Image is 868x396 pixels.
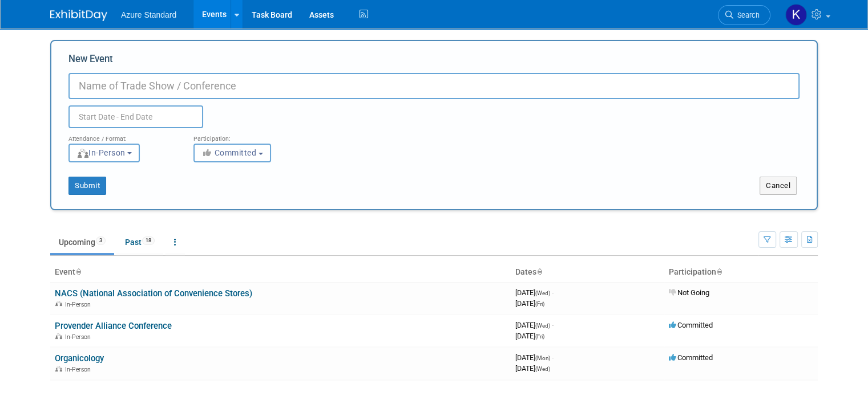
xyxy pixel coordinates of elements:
[536,267,542,276] a: Sort by Start Date
[760,177,797,195] button: Cancel
[121,10,176,19] span: Azure Standard
[511,263,664,282] th: Dates
[65,301,94,308] span: In-Person
[669,288,709,297] span: Not Going
[76,148,126,157] span: In-Person
[68,144,140,162] button: In-Person
[552,288,554,297] span: -
[68,128,176,143] div: Attendance / Format:
[75,267,81,276] a: Sort by Event Name
[716,267,722,276] a: Sort by Participation Type
[142,236,155,245] span: 18
[733,11,760,19] span: Search
[50,263,511,282] th: Event
[50,10,107,21] img: ExhibitDay
[68,52,113,70] label: New Event
[515,353,554,362] span: [DATE]
[718,5,770,25] a: Search
[515,299,544,308] span: [DATE]
[785,4,807,26] img: Karlee Henderson
[55,353,104,364] a: Organicology
[193,144,271,162] button: Committed
[552,353,554,362] span: -
[116,231,163,253] a: Past18
[201,148,257,157] span: Committed
[68,177,106,195] button: Submit
[55,288,252,299] a: NACS (National Association of Convenience Stores)
[664,263,818,282] th: Participation
[96,236,106,245] span: 3
[65,366,94,373] span: In-Person
[515,321,554,329] span: [DATE]
[68,73,800,99] input: Name of Trade Show / Conference
[55,321,172,331] a: Provender Alliance Conference
[55,366,62,371] img: In-Person Event
[535,322,550,329] span: (Wed)
[515,288,554,297] span: [DATE]
[669,353,713,362] span: Committed
[552,321,554,329] span: -
[55,301,62,307] img: In-Person Event
[65,333,94,341] span: In-Person
[535,290,550,296] span: (Wed)
[535,366,550,372] span: (Wed)
[515,332,544,340] span: [DATE]
[535,333,544,340] span: (Fri)
[55,333,62,339] img: In-Person Event
[68,105,203,128] input: Start Date - End Date
[535,355,550,361] span: (Mon)
[515,364,550,373] span: [DATE]
[50,231,114,253] a: Upcoming3
[669,321,713,329] span: Committed
[193,128,301,143] div: Participation:
[535,301,544,307] span: (Fri)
